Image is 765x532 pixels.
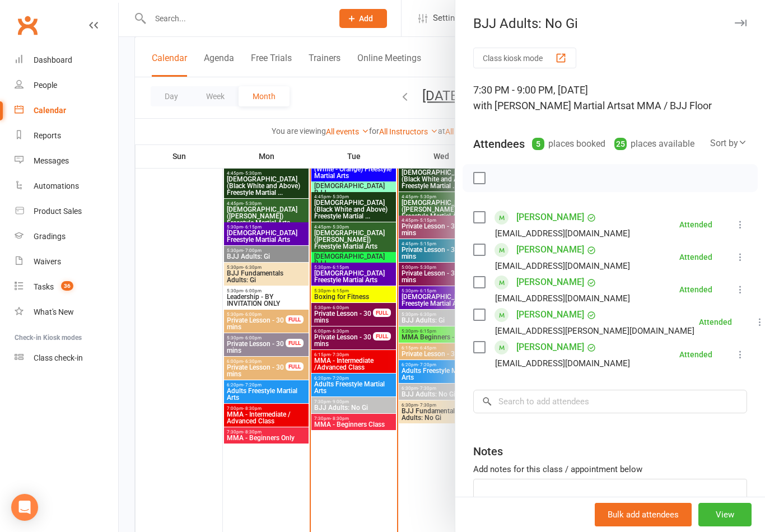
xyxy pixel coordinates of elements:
div: Product Sales [34,207,82,216]
div: Class check-in [34,353,83,362]
a: Dashboard [15,48,118,73]
div: Attended [679,351,712,358]
a: Calendar [15,98,118,123]
a: Reports [15,123,118,148]
a: Class kiosk mode [15,346,118,371]
div: 25 [614,138,627,150]
div: Attended [699,318,732,326]
div: Open Intercom Messenger [11,494,38,521]
div: Attended [679,253,712,261]
input: Search to add attendees [473,390,747,413]
div: 7:30 PM - 9:00 PM, [DATE] [473,82,747,114]
div: Calendar [34,106,66,115]
button: Class kiosk mode [473,48,576,68]
a: [PERSON_NAME] [516,338,584,356]
a: Tasks 36 [15,274,118,300]
button: View [698,503,752,526]
span: at MMA / BJJ Floor [626,100,712,111]
div: [EMAIL_ADDRESS][DOMAIN_NAME] [495,356,630,371]
div: Attended [679,286,712,293]
a: [PERSON_NAME] [516,306,584,324]
a: People [15,73,118,98]
div: Add notes for this class / appointment below [473,463,747,476]
a: [PERSON_NAME] [516,208,584,226]
div: Attended [679,221,712,228]
div: places booked [532,136,605,152]
div: Waivers [34,257,61,266]
div: 5 [532,138,544,150]
a: Gradings [15,224,118,249]
a: Clubworx [13,11,41,39]
div: What's New [34,307,74,316]
span: with [PERSON_NAME] Martial Arts [473,100,626,111]
span: 36 [61,281,73,291]
div: Reports [34,131,61,140]
div: Dashboard [34,55,72,64]
div: Tasks [34,282,54,291]
div: [EMAIL_ADDRESS][DOMAIN_NAME] [495,291,630,306]
div: Automations [34,181,79,190]
div: Messages [34,156,69,165]
a: Automations [15,174,118,199]
div: [EMAIL_ADDRESS][PERSON_NAME][DOMAIN_NAME] [495,324,694,338]
a: Messages [15,148,118,174]
div: [EMAIL_ADDRESS][DOMAIN_NAME] [495,226,630,241]
div: Notes [473,444,503,459]
div: [EMAIL_ADDRESS][DOMAIN_NAME] [495,259,630,273]
a: What's New [15,300,118,325]
a: Product Sales [15,199,118,224]
button: Bulk add attendees [595,503,692,526]
a: [PERSON_NAME] [516,273,584,291]
div: People [34,81,57,90]
div: Sort by [710,136,747,151]
div: Gradings [34,232,66,241]
a: [PERSON_NAME] [516,241,584,259]
div: BJJ Adults: No Gi [455,16,765,31]
a: Waivers [15,249,118,274]
div: places available [614,136,694,152]
div: Attendees [473,136,525,152]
